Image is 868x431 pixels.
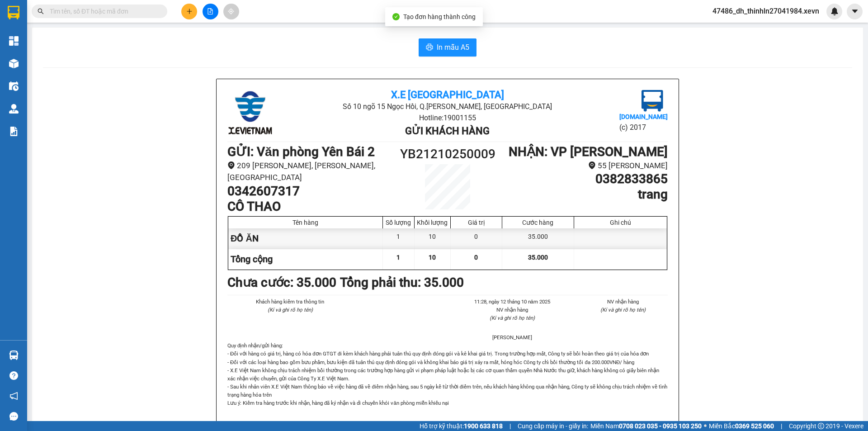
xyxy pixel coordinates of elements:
[619,422,702,430] strong: 0708 023 035 - 0935 103 250
[467,298,557,306] li: 11:28, ngày 12 tháng 10 năm 2025
[8,6,19,19] img: logo-vxr
[405,125,490,137] b: Gửi khách hàng
[231,254,273,265] span: Tổng cộng
[227,90,273,135] img: logo.jpg
[9,392,18,400] span: notification
[227,161,235,169] span: environment
[818,423,824,429] span: copyright
[830,7,839,15] img: icon-new-feature
[503,160,668,172] li: 55 [PERSON_NAME]
[227,350,668,407] p: - Đối với hàng có giá trị, hàng có hóa đơn GTGT đi kèm khách hàng phải tuân thủ quy định đóng gói...
[50,6,156,16] input: Tìm tên, số ĐT hoặc mã đơn
[9,36,19,46] img: dashboard-icon
[709,421,774,431] span: Miền Bắc
[464,422,503,430] strong: 1900 633 818
[502,228,574,249] div: 35.000
[576,219,665,226] div: Ghi chú
[85,33,378,45] li: Hotline: 19001155
[619,122,668,133] li: (c) 2017
[268,307,313,313] i: (Kí và ghi rõ họ tên)
[509,421,511,431] span: |
[9,371,18,380] span: question-circle
[392,13,400,20] span: check-circle
[392,144,503,164] h1: YB21210250009
[505,219,571,226] div: Cước hàng
[227,341,668,407] div: Quy định nhận/gửi hàng :
[426,43,433,52] span: printer
[467,333,557,341] li: [PERSON_NAME]
[9,81,19,91] img: warehouse-icon
[186,8,193,14] span: plus
[704,424,707,428] span: ⚪️
[851,7,859,15] span: caret-down
[467,306,557,314] li: NV nhận hàng
[38,8,44,14] span: search
[228,228,383,249] div: ĐỒ ĂN
[85,22,378,33] li: Số 10 ngõ 15 Ngọc Hồi, Q.[PERSON_NAME], [GEOGRAPHIC_DATA]
[9,127,19,136] img: solution-icon
[419,38,476,57] button: printerIn mẫu A5
[642,90,663,112] img: logo.jpg
[301,101,594,112] li: Số 10 ngõ 15 Ngọc Hồi, Q.[PERSON_NAME], [GEOGRAPHIC_DATA]
[528,254,548,261] span: 35.000
[417,219,448,226] div: Khối lượng
[437,42,469,53] span: In mẫu A5
[509,144,668,159] b: NHẬN : VP [PERSON_NAME]
[207,8,213,14] span: file-add
[9,104,19,114] img: warehouse-icon
[227,160,392,184] li: 209 [PERSON_NAME], [PERSON_NAME], [GEOGRAPHIC_DATA]
[11,66,159,81] b: GỬI : Văn phòng Yên Bái 2
[503,187,668,202] h1: trang
[340,275,464,290] b: Tổng phải thu: 35.000
[403,13,476,20] span: Tạo đơn hàng thành công
[705,5,826,17] span: 47486_dh_thinhln27041984.xevn
[301,112,594,123] li: Hotline: 19001155
[181,4,197,19] button: plus
[227,144,375,159] b: GỬI : Văn phòng Yên Bái 2
[227,275,336,290] b: Chưa cước : 35.000
[453,219,500,226] div: Giá trị
[11,11,57,57] img: logo.jpg
[451,228,502,249] div: 0
[420,421,503,431] span: Hỗ trợ kỹ thuật:
[383,228,415,249] div: 1
[227,184,392,199] h1: 0342607317
[847,4,863,19] button: caret-down
[231,219,380,226] div: Tên hàng
[9,350,19,360] img: warehouse-icon
[619,113,668,120] b: [DOMAIN_NAME]
[474,254,478,261] span: 0
[503,171,668,187] h1: 0382833865
[781,421,782,431] span: |
[396,254,400,261] span: 1
[600,307,646,313] i: (Kí và ghi rõ họ tên)
[385,219,412,226] div: Số lượng
[203,4,218,19] button: file-add
[579,298,668,306] li: NV nhận hàng
[735,422,774,430] strong: 0369 525 060
[391,89,504,100] b: X.E [GEOGRAPHIC_DATA]
[245,298,335,306] li: Khách hàng kiểm tra thông tin
[429,254,436,261] span: 10
[228,8,234,14] span: aim
[415,228,451,249] div: 10
[9,59,19,68] img: warehouse-icon
[588,161,596,169] span: environment
[223,4,239,19] button: aim
[518,421,588,431] span: Cung cấp máy in - giấy in:
[590,421,702,431] span: Miền Nam
[227,199,392,214] h1: CÔ THAO
[9,412,18,421] span: message
[490,315,535,321] i: (Kí và ghi rõ họ tên)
